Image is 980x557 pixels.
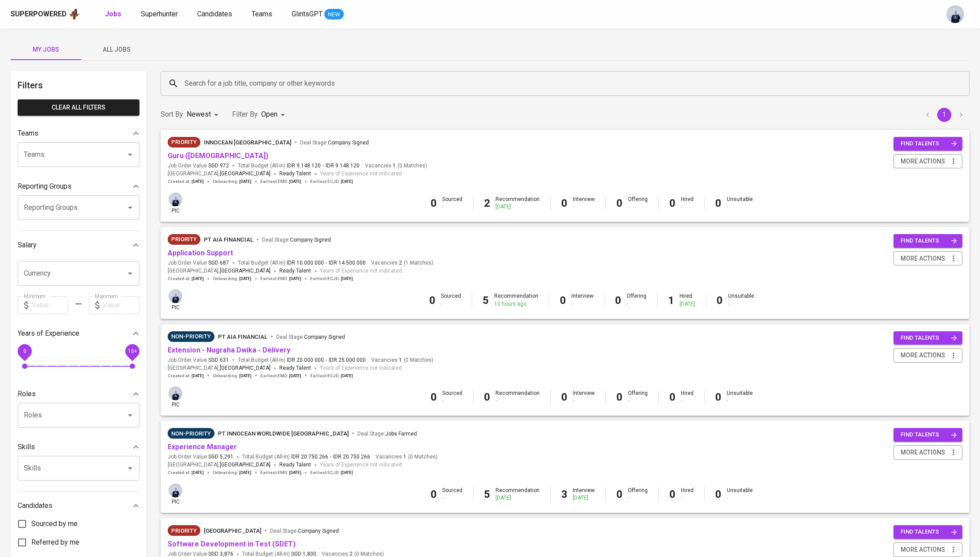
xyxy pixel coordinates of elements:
[239,373,252,379] span: [DATE]
[371,259,433,267] span: Vacancies ( 1 Matches )
[894,525,962,539] button: find talents
[341,470,353,476] span: [DATE]
[561,391,567,403] b: 0
[289,276,301,282] span: [DATE]
[270,528,339,534] span: Deal Stage :
[681,494,694,502] div: -
[11,9,67,19] div: Superpowered
[326,162,360,170] span: IDR 9.148.120
[168,152,268,160] a: Guru ([DEMOGRAPHIC_DATA])
[628,494,648,502] div: -
[197,10,232,18] span: Candidates
[728,300,754,308] div: -
[276,334,345,340] span: Deal Stage :
[329,259,366,267] span: IDR 14.500.000
[946,5,964,23] img: annisa@glints.com
[260,276,301,282] span: Earliest EMD :
[442,487,462,502] div: Sourced
[169,386,182,400] img: annisa@glints.com
[484,197,490,209] b: 2
[496,397,540,405] div: -
[894,542,962,557] button: more actions
[320,461,403,470] span: Years of Experience not indicated.
[628,203,648,211] div: -
[279,365,311,371] span: Ready Talent
[681,397,694,405] div: -
[260,178,301,185] span: Earliest EMD :
[375,453,438,461] span: Vacancies ( 0 Matches )
[168,470,204,476] span: Created at :
[105,10,121,18] b: Jobs
[168,429,214,438] span: Non-Priority
[727,494,753,502] div: -
[18,236,139,254] div: Salary
[496,196,540,211] div: Recommendation
[894,234,962,248] button: find talents
[242,453,370,461] span: Total Budget (All-In)
[894,251,962,266] button: more actions
[441,292,461,307] div: Sourced
[124,148,136,161] button: Open
[894,137,962,151] button: find talents
[168,386,183,409] div: pic
[168,249,233,257] a: Application Support
[168,540,296,548] a: Software Development in Test (SDET)
[371,356,433,364] span: Vacancies ( 0 Matches )
[290,237,331,243] span: Company Signed
[391,162,396,170] span: 1
[628,196,648,211] div: Offering
[330,453,331,461] span: -
[681,203,694,211] div: -
[18,442,35,452] p: Skills
[320,170,403,178] span: Years of Experience not indicated.
[484,488,490,500] b: 5
[310,276,353,282] span: Earliest ECJD :
[31,519,78,529] span: Sourced by me
[901,333,957,343] span: find talents
[105,9,123,20] a: Jobs
[715,488,721,500] b: 0
[324,10,344,19] span: NEW
[496,487,540,502] div: Recommendation
[168,162,229,170] span: Job Order Value
[168,525,200,536] div: New Job received from Demand Team
[341,276,353,282] span: [DATE]
[681,487,694,502] div: Hired
[680,300,695,308] div: [DATE]
[213,178,252,185] span: Onboarding :
[615,294,621,307] b: 0
[252,9,274,20] a: Teams
[18,240,37,250] p: Salary
[727,203,753,211] div: -
[18,385,139,403] div: Roles
[168,346,290,354] a: Extension - Nugraha Dwika - Delivery
[715,391,721,403] b: 0
[168,178,204,185] span: Created at :
[496,203,540,211] div: [DATE]
[442,196,462,211] div: Sourced
[279,462,311,468] span: Ready Talent
[901,156,945,167] span: more actions
[333,453,370,461] span: IDR 20.750.266
[141,10,178,18] span: Superhunter
[220,267,270,276] span: [GEOGRAPHIC_DATA]
[429,294,436,307] b: 0
[320,267,403,276] span: Years of Experience not indicated.
[561,197,567,209] b: 0
[289,470,301,476] span: [DATE]
[289,178,301,185] span: [DATE]
[289,373,301,379] span: [DATE]
[326,259,327,267] span: -
[402,453,406,461] span: 1
[901,447,945,458] span: more actions
[213,373,252,379] span: Onboarding :
[573,397,595,405] div: -
[279,268,311,274] span: Ready Talent
[208,162,229,170] span: SGD 972
[496,494,540,502] div: [DATE]
[560,294,566,307] b: 0
[168,234,200,245] div: New Job received from Demand Team
[18,389,36,399] p: Roles
[365,162,427,170] span: Vacancies ( 0 Matches )
[628,390,648,405] div: Offering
